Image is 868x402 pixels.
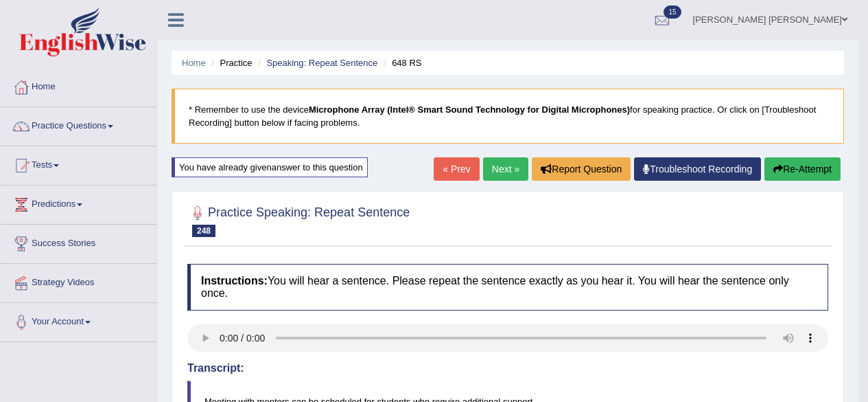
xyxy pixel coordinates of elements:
span: 248 [192,225,215,237]
button: Re-Attempt [764,157,841,181]
div: You have already given answer to this question [172,157,368,177]
a: Strategy Videos [1,264,157,298]
a: Speaking: Repeat Sentence [266,58,377,68]
a: Practice Questions [1,107,157,142]
a: Troubleshoot Recording [634,157,761,181]
a: Predictions [1,186,157,220]
h4: You will hear a sentence. Please repeat the sentence exactly as you hear it. You will hear the se... [187,264,828,310]
blockquote: * Remember to use the device for speaking practice. Or click on [Troubleshoot Recording] button b... [172,89,844,144]
span: 15 [664,5,681,19]
h2: Practice Speaking: Repeat Sentence [187,203,410,237]
a: Your Account [1,303,157,337]
button: Report Question [532,157,631,181]
b: Instructions: [201,275,268,287]
a: Tests [1,146,157,181]
a: Success Stories [1,225,157,259]
a: « Prev [434,157,479,181]
li: Practice [208,56,252,69]
a: Home [1,68,157,102]
a: Next » [483,157,528,181]
li: 648 RS [380,56,422,69]
b: Microphone Array (Intel® Smart Sound Technology for Digital Microphones) [309,104,630,115]
a: Home [182,58,206,68]
h4: Transcript: [187,362,828,375]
